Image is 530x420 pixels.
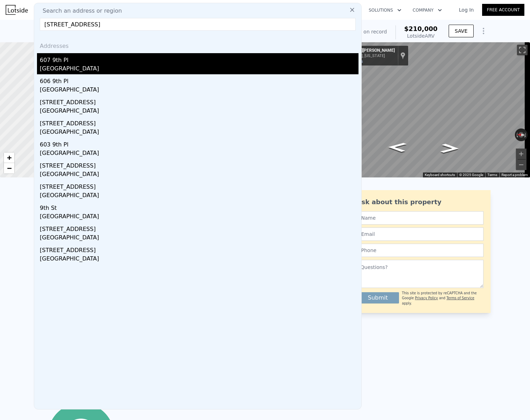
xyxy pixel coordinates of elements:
div: This site is protected by reCAPTCHA and the Google and apply. [402,291,483,306]
div: [STREET_ADDRESS] [40,243,358,255]
div: [GEOGRAPHIC_DATA] [40,149,358,159]
button: Keyboard shortcuts [425,173,455,177]
div: [GEOGRAPHIC_DATA] [40,86,358,95]
a: Terms (opens in new tab) [487,173,497,177]
button: Submit [357,292,399,303]
img: Lotside [6,5,28,15]
div: 606 9th Pl [40,74,358,86]
div: [STREET_ADDRESS] [40,95,358,107]
div: 603 9th Pl [40,138,358,149]
div: [GEOGRAPHIC_DATA] [40,128,358,138]
div: [STREET_ADDRESS] [40,117,358,128]
button: Rotate clockwise [524,128,528,141]
div: Map [322,42,530,177]
div: Ask about this property [357,197,484,207]
a: Report a problem [501,173,528,177]
path: Go North, Farr Rd [380,140,414,154]
a: Terms of Service [447,296,474,300]
button: Show Options [476,24,491,38]
span: © 2025 Google [459,173,483,177]
button: Solutions [363,4,407,17]
div: [GEOGRAPHIC_DATA] [40,255,358,264]
span: Search an address or region [37,7,122,15]
span: − [7,164,12,173]
a: Free Account [482,4,524,16]
button: Toggle fullscreen view [517,45,528,55]
a: Privacy Policy [415,296,438,300]
button: SAVE [449,25,473,37]
a: Zoom in [4,152,14,163]
div: [STREET_ADDRESS] [40,222,358,233]
button: Rotate counterclockwise [515,128,519,141]
a: Log In [450,6,482,13]
div: [GEOGRAPHIC_DATA] [40,107,358,117]
div: [STREET_ADDRESS] [40,180,358,191]
span: $210,000 [404,25,438,32]
div: 9th St [40,201,358,212]
div: [GEOGRAPHIC_DATA] [40,170,358,180]
input: Name [357,211,484,225]
span: + [7,153,12,162]
a: Show location on map [400,52,405,59]
input: Phone [357,244,484,257]
div: [GEOGRAPHIC_DATA] [40,191,358,201]
button: Reset the view [515,132,528,138]
input: Email [357,227,484,241]
button: Company [407,4,448,17]
button: Zoom out [516,159,526,170]
div: [GEOGRAPHIC_DATA] [40,64,358,74]
div: Lotside ARV [404,32,438,39]
div: 607 9th Pl [40,53,358,64]
div: Addresses [37,36,358,53]
button: Zoom in [516,149,526,159]
div: Street View [322,42,530,177]
input: Enter an address, city, region, neighborhood or zip code [40,18,356,31]
div: [STREET_ADDRESS] [40,159,358,170]
a: Zoom out [4,163,14,174]
div: [GEOGRAPHIC_DATA] [40,212,358,222]
path: Go South, Farr Rd [433,141,467,155]
div: [GEOGRAPHIC_DATA] [40,233,358,243]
